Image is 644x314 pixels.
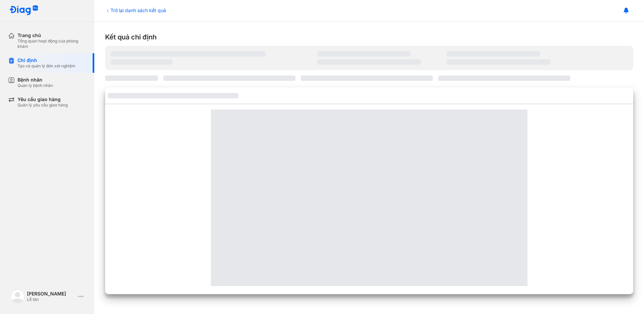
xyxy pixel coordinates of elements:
[18,77,53,83] div: Bệnh nhân
[105,32,633,42] div: Kết quả chỉ định
[27,297,75,302] div: Lễ tân
[11,290,24,303] img: logo
[105,7,166,14] div: Trở lại danh sách kết quả
[9,5,38,16] img: logo
[18,96,68,102] div: Yêu cầu giao hàng
[27,291,75,297] div: [PERSON_NAME]
[18,102,68,108] div: Quản lý yêu cầu giao hàng
[18,63,75,69] div: Tạo và quản lý đơn xét nghiệm
[18,57,75,63] div: Chỉ định
[18,38,86,49] div: Tổng quan hoạt động của phòng khám
[18,32,86,38] div: Trang chủ
[18,83,53,88] div: Quản lý bệnh nhân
